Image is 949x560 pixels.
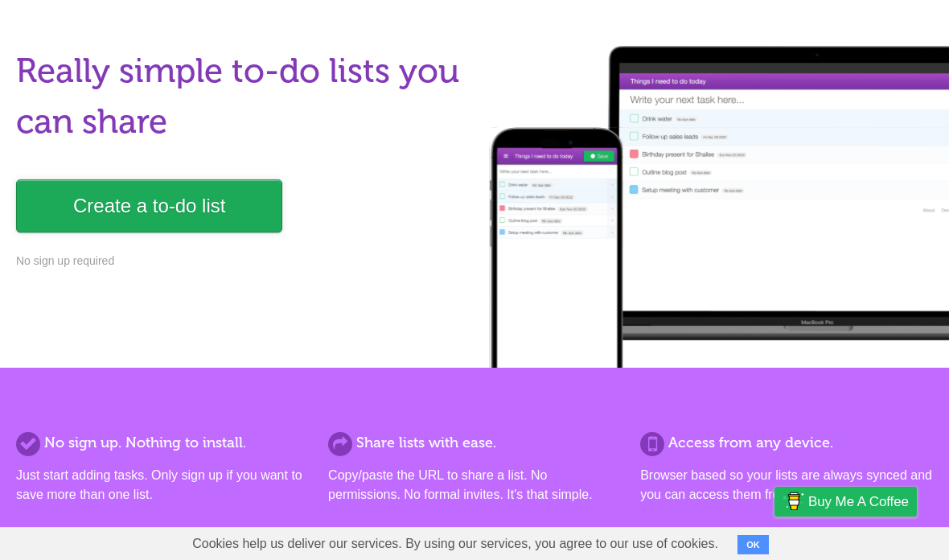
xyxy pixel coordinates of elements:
[16,46,465,147] h1: Really simple to-do lists you can share
[328,432,621,454] h2: Share lists with ease.
[16,253,465,270] p: No sign up required
[328,466,621,504] p: Copy/paste the URL to share a list. No permissions. No formal invites. It's that simple.
[640,432,933,454] h2: Access from any device.
[774,487,917,517] a: Buy me a coffee
[808,488,909,516] span: Buy me a coffee
[783,488,804,515] img: Buy me a coffee
[16,432,309,454] h2: No sign up. Nothing to install.
[176,528,734,560] span: Cookies help us deliver our services. By using our services, you agree to our use of cookies.
[16,466,309,504] p: Just start adding tasks. Only sign up if you want to save more than one list.
[737,535,769,554] button: OK
[640,466,933,504] p: Browser based so your lists are always synced and you can access them from anywhere.
[16,179,282,233] a: Create a to-do list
